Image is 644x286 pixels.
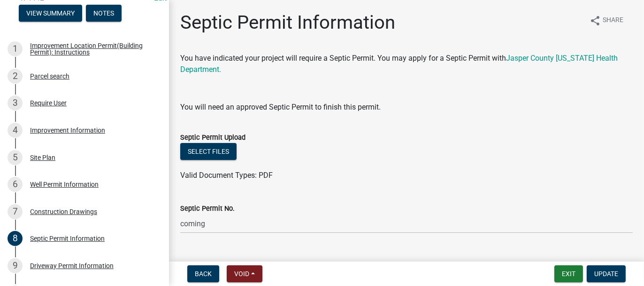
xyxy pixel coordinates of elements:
div: Construction Drawings [30,208,97,215]
div: Require User [30,100,67,106]
button: View Summary [19,5,82,22]
span: Update [594,270,618,278]
button: Back [187,265,219,282]
div: Septic Permit Information [30,235,105,242]
span: Valid Document Types: PDF [180,171,273,180]
div: 2 [8,69,23,84]
label: Septic Permit Upload [180,135,245,141]
div: 3 [8,95,23,111]
div: Improvement Location Permit(Building Permit): Instructions [30,42,154,56]
button: Update [587,265,626,282]
button: Exit [554,265,583,282]
span: Back [195,270,212,278]
div: 9 [8,258,23,273]
p: You will need an approved Septic Permit to finish this permit. [180,102,633,113]
wm-modal-confirm: Summary [19,10,82,18]
div: Well Permit Information [30,181,99,188]
button: Select files [180,143,237,160]
div: 7 [8,204,23,219]
div: 1 [8,41,23,56]
div: 4 [8,123,23,138]
label: Septic Permit No. [180,206,235,212]
div: 8 [8,231,23,246]
span: Void [234,270,249,278]
button: shareShare [582,11,631,30]
div: Site Plan [30,154,55,161]
div: Parcel search [30,73,69,79]
h1: Septic Permit Information [180,11,395,34]
p: You have indicated your project will require a Septic Permit. You may apply for a Septic Permit with [180,53,633,75]
i: share [590,15,601,26]
button: Void [227,265,262,282]
div: Driveway Permit Information [30,262,114,269]
wm-modal-confirm: Notes [86,10,122,18]
span: Share [603,15,623,26]
div: Improvement Information [30,127,105,134]
div: 6 [8,177,23,192]
button: Notes [86,5,122,22]
div: 5 [8,150,23,165]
